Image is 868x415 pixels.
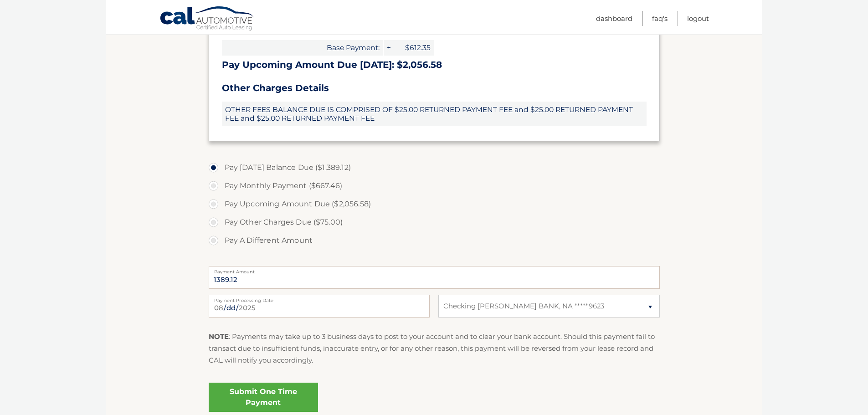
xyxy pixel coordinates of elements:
h3: Pay Upcoming Amount Due [DATE]: $2,056.58 [222,59,647,71]
label: Payment Amount [209,266,660,273]
span: + [384,40,393,56]
label: Pay Upcoming Amount Due ($2,056.58) [209,195,660,213]
a: Cal Automotive [159,6,255,32]
h3: Other Charges Details [222,82,647,94]
a: Dashboard [596,11,632,26]
label: Pay [DATE] Balance Due ($1,389.12) [209,159,660,177]
label: Payment Processing Date [209,295,430,302]
input: Payment Date [209,295,430,318]
p: : Payments may take up to 3 business days to post to your account and to clear your bank account.... [209,331,660,367]
span: $612.35 [393,40,434,56]
label: Pay Other Charges Due ($75.00) [209,213,660,231]
label: Pay A Different Amount [209,231,660,250]
input: Payment Amount [209,266,660,289]
a: Submit One Time Payment [209,383,318,412]
strong: NOTE [209,332,229,341]
a: Logout [687,11,709,26]
label: Pay Monthly Payment ($667.46) [209,177,660,195]
a: FAQ's [652,11,668,26]
span: Base Payment: [222,40,383,56]
span: OTHER FEES BALANCE DUE IS COMPRISED OF $25.00 RETURNED PAYMENT FEE and $25.00 RETURNED PAYMENT FE... [222,102,647,126]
